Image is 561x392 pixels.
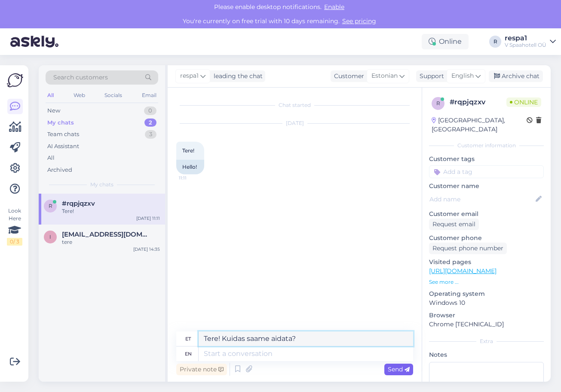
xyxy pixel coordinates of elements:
[47,130,79,139] div: Team chats
[103,90,124,101] div: Socials
[136,215,160,222] div: [DATE] 11:11
[46,90,55,101] div: All
[7,207,22,246] div: Look Here
[506,97,541,107] span: Online
[210,72,263,81] div: leading the chat
[7,238,22,246] div: 0 / 3
[416,72,444,81] div: Support
[505,35,556,49] a: respa1V Spaahotell OÜ
[429,258,544,267] p: Visited pages
[388,365,410,373] span: Send
[176,364,227,375] div: Private note
[331,72,364,81] div: Customer
[436,100,440,106] span: r
[429,298,544,307] p: Windows 10
[322,3,347,11] span: Enable
[340,17,379,25] a: See pricing
[176,101,413,109] div: Chat started
[199,331,413,346] textarea: Tere! Kuidas saame aidata?
[185,331,191,346] div: et
[429,142,544,149] div: Customer information
[429,234,544,243] p: Customer phone
[176,119,413,127] div: [DATE]
[451,71,474,81] span: English
[49,234,51,240] span: i
[62,231,151,238] span: info@vspahotel.ee
[429,155,544,164] p: Customer tags
[49,203,52,209] span: r
[62,207,160,215] div: Tere!
[429,194,534,204] input: Add name
[429,278,544,286] p: See more ...
[505,35,546,42] div: respa1
[62,200,95,207] span: #rqpjqzxv
[429,219,479,230] div: Request email
[140,90,158,101] div: Email
[7,72,23,88] img: Askly Logo
[176,160,204,174] div: Hello!
[53,73,108,82] span: Search customers
[505,42,546,49] div: V Spaahotell OÜ
[429,289,544,298] p: Operating system
[47,154,55,162] div: All
[429,165,544,178] input: Add a tag
[185,346,192,361] div: en
[144,119,156,127] div: 2
[133,246,160,252] div: [DATE] 14:35
[429,320,544,329] p: Chrome [TECHNICAL_ID]
[47,106,60,115] div: New
[429,350,544,359] p: Notes
[180,71,199,81] span: respa1
[144,106,156,115] div: 0
[429,210,544,219] p: Customer email
[422,34,469,49] div: Online
[489,36,501,48] div: R
[90,181,113,188] span: My chats
[47,142,79,151] div: AI Assistant
[47,166,72,174] div: Archived
[429,182,544,191] p: Customer name
[489,70,543,82] div: Archive chat
[47,119,74,127] div: My chats
[429,311,544,320] p: Browser
[371,71,398,81] span: Estonian
[432,116,527,134] div: [GEOGRAPHIC_DATA], [GEOGRAPHIC_DATA]
[429,267,497,275] a: [URL][DOMAIN_NAME]
[145,130,156,139] div: 3
[62,238,160,246] div: tere
[72,90,87,101] div: Web
[182,147,194,154] span: Tere!
[179,175,211,181] span: 11:11
[429,243,507,254] div: Request phone number
[450,97,506,107] div: # rqpjqzxv
[429,337,544,345] div: Extra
